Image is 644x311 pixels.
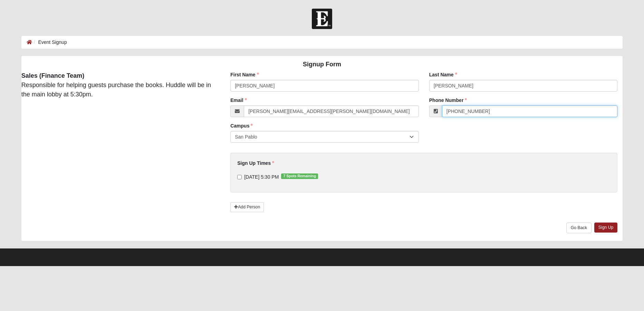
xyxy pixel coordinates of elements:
[429,97,467,104] label: Phone Number
[230,202,264,212] a: Add Person
[230,71,259,78] label: First Name
[21,61,623,68] h4: Signup Form
[16,71,220,99] div: Responsible for helping guests purchase the books. Huddle will be in the main lobby at 5:30pm.
[429,71,457,78] label: Last Name
[281,173,318,179] span: 7 Spots Remaining
[230,122,253,129] label: Campus
[237,160,274,167] label: Sign Up Times
[237,175,242,179] input: [DATE] 5:30 PM7 Spots Remaining
[244,174,279,180] span: [DATE] 5:30 PM
[312,9,332,29] img: Church of Eleven22 Logo
[594,223,618,233] a: Sign Up
[566,223,592,233] a: Go Back
[21,72,85,79] strong: Sales (Finance Team)
[32,39,67,46] li: Event Signup
[230,97,247,104] label: Email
